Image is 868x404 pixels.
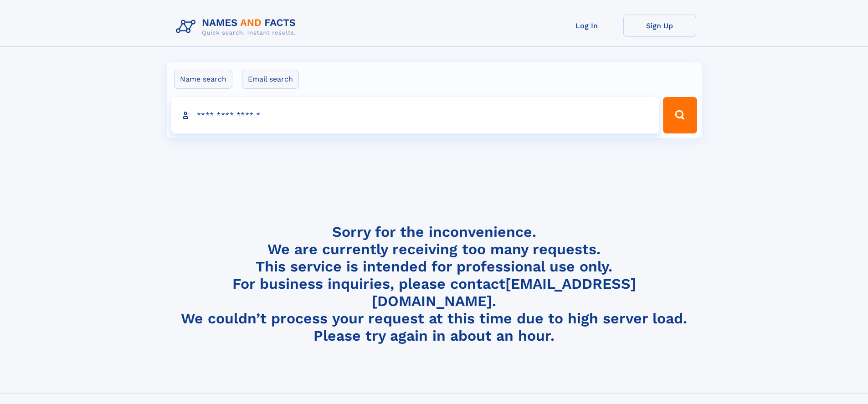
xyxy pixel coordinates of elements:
[623,15,696,37] a: Sign Up
[171,97,659,133] input: search input
[663,97,697,133] button: Search Button
[172,223,696,345] h4: Sorry for the inconvenience. We are currently receiving too many requests. This service is intend...
[242,70,299,89] label: Email search
[172,15,303,39] img: Logo Names and Facts
[174,70,232,89] label: Name search
[372,275,636,310] a: [EMAIL_ADDRESS][DOMAIN_NAME]
[550,15,623,37] a: Log In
